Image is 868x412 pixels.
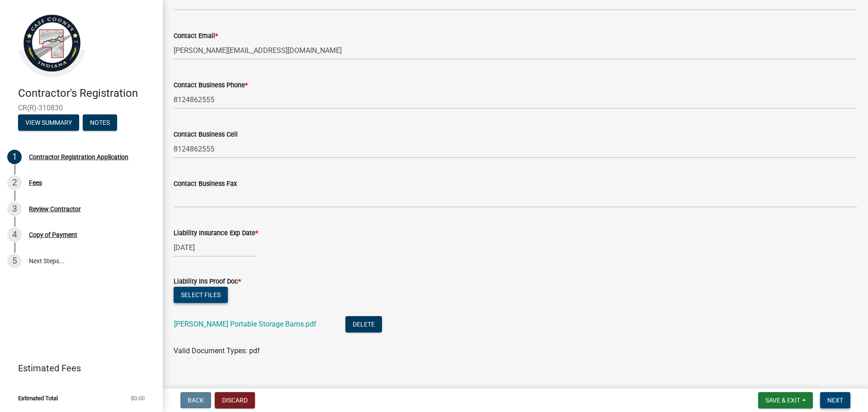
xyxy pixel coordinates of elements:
[18,395,58,401] span: Estimated Total
[7,202,22,216] div: 3
[174,132,238,138] label: Contact Business Cell
[7,150,22,164] div: 1
[174,181,237,187] label: Contact Business Fax
[174,230,258,237] label: Liability Insurance Exp Date
[7,227,22,242] div: 4
[174,287,228,303] button: Select files
[29,180,42,186] div: Fees
[29,232,77,238] div: Copy of Payment
[131,395,145,401] span: $0.00
[174,82,248,89] label: Contact Business Phone
[188,397,204,404] span: Back
[827,397,843,404] span: Next
[345,316,382,332] button: Delete
[215,392,255,408] button: Discard
[29,206,81,212] div: Review Contractor
[7,359,148,377] a: Estimated Fees
[18,119,79,127] wm-modal-confirm: Summary
[7,175,22,190] div: 2
[345,321,382,329] wm-modal-confirm: Delete Document
[83,119,117,127] wm-modal-confirm: Notes
[174,346,260,355] span: Valid Document Types: pdf
[820,392,850,408] button: Next
[18,9,86,77] img: Cass County, Indiana
[174,279,241,285] label: Liability Ins Proof Doc
[29,154,128,160] div: Contractor Registration Application
[758,392,813,408] button: Save & Exit
[18,104,145,112] span: CR(R)-310830
[174,33,218,39] label: Contact Email
[174,320,316,328] a: [PERSON_NAME] Portable Storage Barns.pdf
[18,114,79,131] button: View Summary
[18,87,156,100] h4: Contractor's Registration
[174,238,256,257] input: mm/dd/yyyy
[83,114,117,131] button: Notes
[765,397,800,404] span: Save & Exit
[7,254,22,268] div: 5
[180,392,211,408] button: Back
